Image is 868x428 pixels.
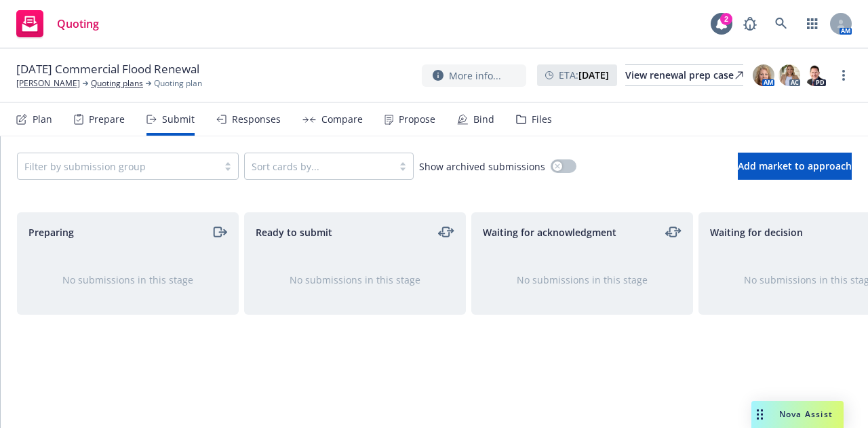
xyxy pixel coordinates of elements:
a: [PERSON_NAME] [16,77,80,90]
span: Add market to approach [738,159,852,172]
div: Prepare [89,114,125,125]
span: Quoting plan [154,77,202,90]
a: moveRight [211,224,227,240]
span: Nova Assist [779,408,833,420]
div: Plan [33,114,52,125]
div: No submissions in this stage [39,273,216,287]
button: More info... [422,64,526,87]
div: View renewal prep case [625,65,743,85]
a: more [835,67,852,83]
div: No submissions in this stage [267,273,443,287]
span: Waiting for decision [710,225,803,239]
a: moveLeftRight [665,224,682,240]
span: ETA : [559,68,609,82]
span: Ready to submit [256,225,332,239]
div: Bind [473,114,494,125]
div: Files [532,114,552,125]
div: Drag to move [751,401,768,428]
strong: [DATE] [578,69,609,81]
img: photo [753,64,774,86]
div: Propose [399,114,435,125]
a: Report a Bug [736,10,764,37]
button: Nova Assist [751,401,844,428]
a: Quoting [11,5,104,43]
span: Preparing [28,225,74,239]
span: [DATE] Commercial Flood Renewal [16,61,199,77]
button: Add market to approach [738,153,852,180]
a: Search [768,10,795,37]
a: moveLeftRight [438,224,454,240]
span: Quoting [57,18,99,29]
div: 2 [720,13,732,25]
div: Compare [321,114,363,125]
div: No submissions in this stage [494,273,671,287]
div: Submit [162,114,195,125]
a: View renewal prep case [625,64,743,86]
img: photo [778,64,800,86]
a: Switch app [799,10,826,37]
a: Quoting plans [91,77,143,90]
span: Waiting for acknowledgment [483,225,616,239]
img: photo [804,64,826,86]
span: Show archived submissions [419,159,545,174]
span: More info... [449,69,501,83]
div: Responses [232,114,281,125]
